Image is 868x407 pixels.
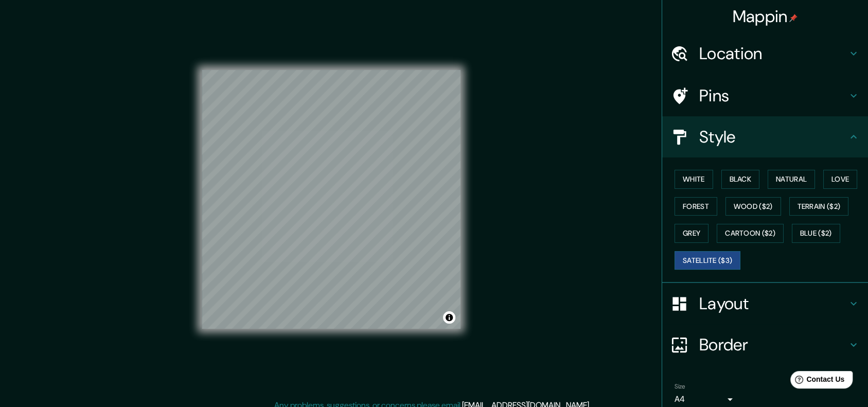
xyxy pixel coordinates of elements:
[662,283,868,324] div: Layout
[725,197,781,216] button: Wood ($2)
[768,170,815,189] button: Natural
[662,324,868,365] div: Border
[699,85,847,106] h4: Pins
[662,116,868,157] div: Style
[675,382,685,391] label: Size
[792,224,840,243] button: Blue ($2)
[823,170,857,189] button: Love
[699,334,847,355] h4: Border
[675,251,740,270] button: Satellite ($3)
[789,197,849,216] button: Terrain ($2)
[662,75,868,116] div: Pins
[776,367,857,396] iframe: Help widget launcher
[675,170,713,189] button: White
[699,293,847,314] h4: Layout
[721,170,760,189] button: Black
[699,43,847,64] h4: Location
[789,14,798,22] img: pin-icon.png
[662,33,868,74] div: Location
[675,197,717,216] button: Forest
[717,224,784,243] button: Cartoon ($2)
[699,127,847,147] h4: Style
[675,224,708,243] button: Grey
[733,6,798,27] h4: Mappin
[202,70,460,329] canvas: Map
[443,311,455,324] button: Toggle attribution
